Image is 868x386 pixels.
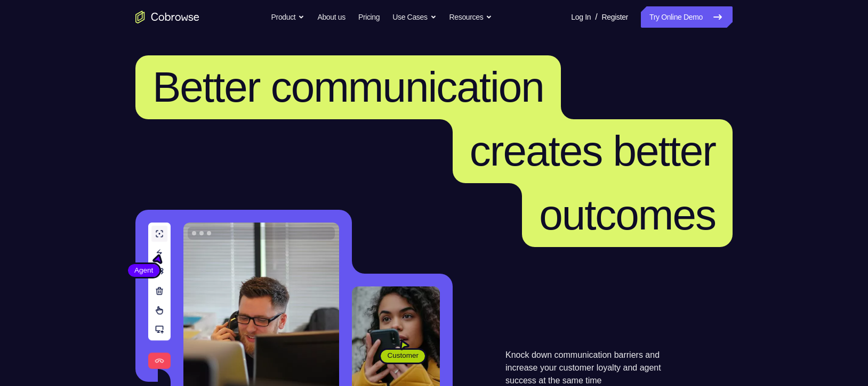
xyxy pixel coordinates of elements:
[602,6,628,28] a: Register
[317,6,345,28] a: About us
[392,6,436,28] button: Use Cases
[470,127,716,175] span: creates better
[152,63,544,111] span: Better communication
[148,223,171,369] img: A series of tools used in co-browsing sessions
[381,350,425,361] span: Customer
[571,6,591,28] a: Log In
[358,6,380,28] a: Pricing
[539,191,716,239] span: outcomes
[271,6,305,28] button: Product
[128,265,159,276] span: Agent
[449,6,493,28] button: Resources
[641,6,733,28] a: Try Online Demo
[135,11,199,23] a: Go to the home page
[595,11,597,23] span: /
